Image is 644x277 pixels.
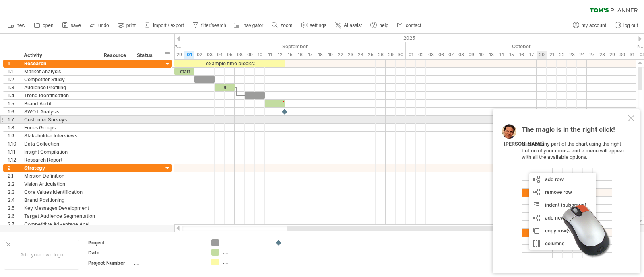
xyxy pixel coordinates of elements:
[126,23,136,28] span: print
[557,51,567,59] div: Wednesday, 22 October 2025
[116,20,138,31] a: print
[379,23,388,28] span: help
[8,108,20,115] div: 1.6
[285,51,295,59] div: Monday, 15 September 2025
[504,141,544,148] div: [PERSON_NAME]
[305,51,315,59] div: Wednesday, 17 September 2025
[215,51,225,59] div: Thursday, 4 September 2025
[24,108,96,115] div: SWOT Analysis
[627,51,637,59] div: Friday, 31 October 2025
[8,220,20,228] div: 2.7
[24,60,96,67] div: Research
[204,51,215,59] div: Wednesday, 3 September 2025
[333,20,364,31] a: AI assist
[613,20,640,31] a: log out
[476,51,486,59] div: Friday, 10 October 2025
[223,239,267,246] div: ....
[184,51,194,59] div: Monday, 1 September 2025
[134,259,202,266] div: ....
[522,126,626,258] div: Click on any part of the chart using the right button of your mouse and a menu will appear with a...
[617,51,627,59] div: Thursday, 30 October 2025
[24,180,96,188] div: Vision Articulation
[310,23,326,28] span: settings
[344,23,362,28] span: AI assist
[153,23,184,28] span: import / export
[235,51,245,59] div: Monday, 8 September 2025
[8,68,20,75] div: 1.1
[522,125,615,137] span: The magic is in the right click!
[244,23,263,28] span: navigator
[547,51,557,59] div: Tuesday, 21 October 2025
[142,20,186,31] a: import / export
[8,196,20,204] div: 2.4
[24,124,96,131] div: Focus Groups
[281,23,292,28] span: zoom
[8,100,20,107] div: 1.5
[4,240,79,270] div: Add your own logo
[466,51,476,59] div: Thursday, 9 October 2025
[376,51,386,59] div: Friday, 26 September 2025
[60,20,83,31] a: save
[395,20,424,31] a: contact
[88,239,132,246] div: Project:
[8,180,20,188] div: 2.2
[88,259,132,266] div: Project Number
[24,164,96,172] div: Strategy
[245,51,255,59] div: Tuesday, 9 September 2025
[526,51,537,59] div: Friday, 17 October 2025
[8,172,20,180] div: 2.1
[265,51,275,59] div: Thursday, 11 September 2025
[386,51,396,59] div: Monday, 29 September 2025
[406,42,637,51] div: October 2025
[24,51,95,60] div: Activity
[368,20,391,31] a: help
[24,132,96,140] div: Stakeholder Interviews
[8,76,20,83] div: 1.2
[8,212,20,220] div: 2.6
[406,51,416,59] div: Wednesday, 1 October 2025
[8,204,20,212] div: 2.5
[299,20,329,31] a: settings
[8,92,20,99] div: 1.4
[571,20,609,31] a: my account
[32,20,56,31] a: open
[24,220,96,228] div: Competitive Advantage Analysis
[537,51,547,59] div: Monday, 20 October 2025
[184,42,406,51] div: September 2025
[24,212,96,220] div: Target Audience Segmentation
[43,23,54,28] span: open
[24,116,96,123] div: Customer Surveys
[24,76,96,83] div: Competitor Study
[8,132,20,140] div: 1.9
[8,140,20,148] div: 1.10
[88,249,132,256] div: Date:
[623,23,638,28] span: log out
[194,51,204,59] div: Tuesday, 2 September 2025
[24,92,96,99] div: Trend Identification
[315,51,325,59] div: Thursday, 18 September 2025
[406,23,421,28] span: contact
[597,51,607,59] div: Tuesday, 28 October 2025
[8,164,20,172] div: 2
[287,239,330,246] div: ....
[355,51,365,59] div: Wednesday, 24 September 2025
[134,239,202,246] div: ....
[87,20,111,31] a: undo
[174,60,285,67] div: example time blocks:
[134,249,202,256] div: ....
[223,249,267,256] div: ....
[607,51,617,59] div: Wednesday, 29 October 2025
[325,51,335,59] div: Friday, 19 September 2025
[486,51,496,59] div: Monday, 13 October 2025
[24,140,96,148] div: Data Collection
[506,51,516,59] div: Wednesday, 15 October 2025
[8,188,20,196] div: 2.3
[174,51,184,59] div: Friday, 29 August 2025
[24,188,96,196] div: Core Values Identification
[24,204,96,212] div: Key Messages Development
[255,51,265,59] div: Wednesday, 10 September 2025
[8,60,20,67] div: 1
[446,51,456,59] div: Tuesday, 7 October 2025
[396,51,406,59] div: Tuesday, 30 September 2025
[275,51,285,59] div: Friday, 12 September 2025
